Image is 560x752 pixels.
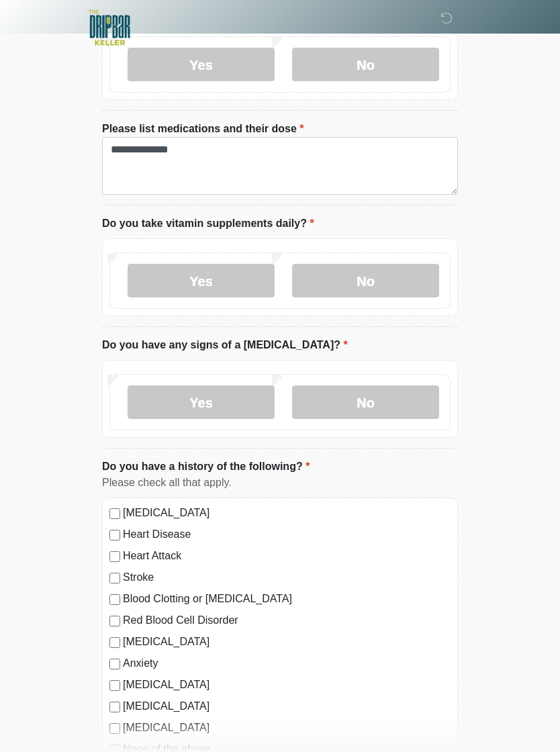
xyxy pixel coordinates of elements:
label: [MEDICAL_DATA] [123,720,451,737]
input: Anxiety [109,659,120,670]
label: Heart Disease [123,527,451,543]
label: Red Blood Cell Disorder [123,613,451,629]
input: Red Blood Cell Disorder [109,616,120,627]
label: Stroke [123,570,451,586]
label: Do you have a history of the following? [102,459,310,475]
input: [MEDICAL_DATA] [109,681,120,692]
label: No [292,48,439,82]
label: Please list medications and their dose [102,122,304,138]
div: Please check all that apply. [102,475,458,491]
input: [MEDICAL_DATA] [109,724,120,735]
label: [MEDICAL_DATA] [123,699,451,715]
input: [MEDICAL_DATA] [109,638,120,649]
input: Heart Disease [109,530,120,541]
img: The DRIPBaR - Keller Logo [89,10,130,46]
label: [MEDICAL_DATA] [123,634,451,651]
label: Heart Attack [123,549,451,565]
input: Heart Attack [109,552,120,563]
input: Stroke [109,573,120,584]
label: Blood Clotting or [MEDICAL_DATA] [123,592,451,608]
label: [MEDICAL_DATA] [123,677,451,694]
label: Do you take vitamin supplements daily? [102,216,314,232]
label: No [292,265,439,298]
label: Yes [128,265,275,298]
label: Yes [128,48,275,82]
label: Anxiety [123,656,451,672]
input: [MEDICAL_DATA] [109,702,120,713]
label: No [292,386,439,420]
input: Blood Clotting or [MEDICAL_DATA] [109,595,120,606]
input: [MEDICAL_DATA] [109,509,120,520]
label: Do you have any signs of a [MEDICAL_DATA]? [102,338,348,354]
label: Yes [128,386,275,420]
label: [MEDICAL_DATA] [123,506,451,522]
